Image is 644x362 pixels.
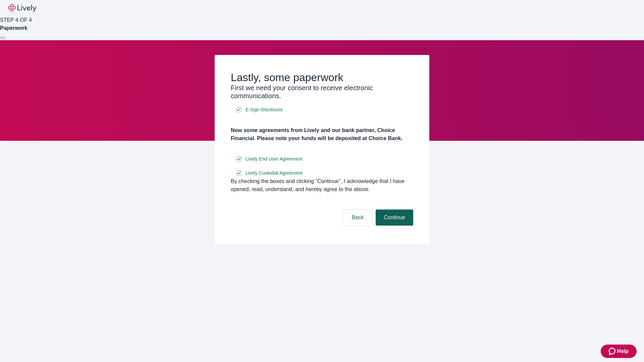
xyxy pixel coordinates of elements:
a: e-sign disclosure document [244,155,304,163]
button: Zendesk support iconHelp [601,345,637,358]
h4: Now some agreements from Lively and our bank partner, Choice Financial. Please note your funds wi... [231,126,413,142]
img: Lively [8,4,36,12]
button: Back [343,209,372,226]
h3: First we need your consent to receive electronic communications. [231,84,413,100]
div: By checking the boxes and clicking “Continue", I acknowledge that I have opened, read, understand... [231,177,413,193]
span: E-Sign Disclosure [246,106,283,113]
span: Help [617,347,629,355]
button: Continue [376,209,413,226]
span: Lively Custodial Agreement [246,170,303,177]
a: e-sign disclosure document [244,169,304,177]
a: e-sign disclosure document [244,106,284,114]
span: Lively End User Agreement [246,156,303,163]
svg: Zendesk support icon [609,347,617,355]
h2: Lastly, some paperwork [231,71,413,84]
